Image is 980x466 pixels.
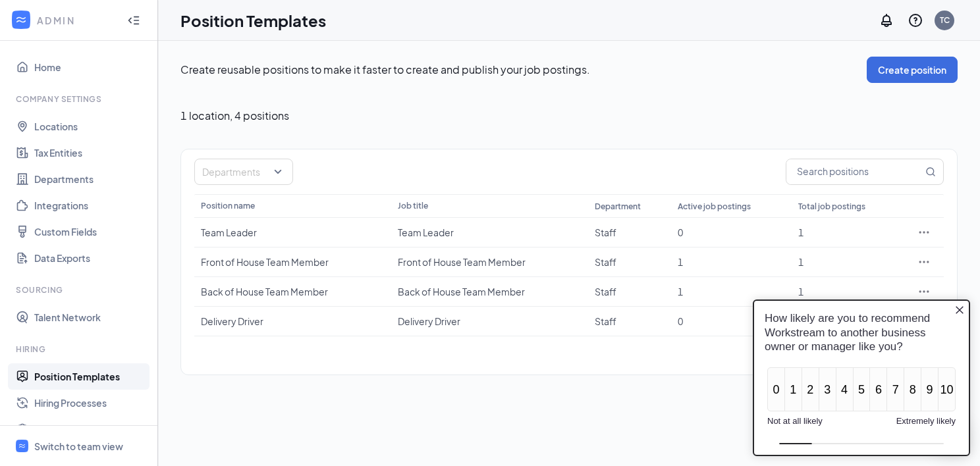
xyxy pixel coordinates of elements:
div: 1 [798,226,898,239]
svg: Collapse [127,14,140,27]
div: 0 [678,315,785,328]
a: Data Exports [34,245,147,271]
input: Search positions [786,159,923,184]
div: 1 [678,255,785,269]
a: Talent Network [34,304,147,330]
td: Staff [588,247,671,277]
td: Staff [588,218,671,247]
iframe: Sprig User Feedback Dialog [743,289,980,466]
div: Back of House Team Member [398,285,582,298]
td: Staff [588,277,671,307]
th: Department [588,194,671,218]
div: 1 [798,285,898,298]
div: Hiring [16,344,144,355]
div: 1 [798,255,898,269]
div: Switch to team view [34,440,123,453]
div: ADMIN [37,14,115,27]
svg: WorkstreamLogo [14,13,28,26]
svg: WorkstreamLogo [18,442,26,450]
td: Staff [588,307,671,336]
a: Hiring Processes [34,390,147,416]
span: 1 location , 4 positions [180,109,289,122]
div: Sourcing [16,284,144,296]
a: Home [34,54,147,80]
a: Tax Entities [34,140,147,166]
div: 0 [678,226,785,239]
div: Front of House Team Member [201,255,385,269]
th: Active job postings [671,194,792,218]
span: Job title [398,201,428,211]
div: Delivery Driver [201,315,385,328]
span: Position name [201,201,255,211]
svg: Ellipses [917,226,931,239]
a: Locations [34,113,147,140]
div: Back of House Team Member [201,285,385,298]
svg: Ellipses [917,255,931,269]
a: Custom Fields [34,219,147,245]
th: Total job postings [792,194,904,218]
div: 1 [678,285,785,298]
p: Create reusable positions to make it faster to create and publish your job postings. [180,63,867,77]
svg: QuestionInfo [908,13,923,28]
div: Delivery Driver [398,315,582,328]
a: Integrations [34,192,147,219]
a: Departments [34,166,147,192]
svg: MagnifyingGlass [925,167,936,177]
a: Evaluation Plan [34,416,147,442]
svg: Ellipses [917,285,931,298]
a: Position Templates [34,363,147,390]
svg: Notifications [879,13,894,28]
h1: Position Templates [180,9,326,32]
div: Team Leader [398,226,582,239]
button: Create position [867,57,958,83]
div: TC [940,14,950,26]
div: Team Leader [201,226,385,239]
div: Company Settings [16,93,144,105]
div: Front of House Team Member [398,255,582,269]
